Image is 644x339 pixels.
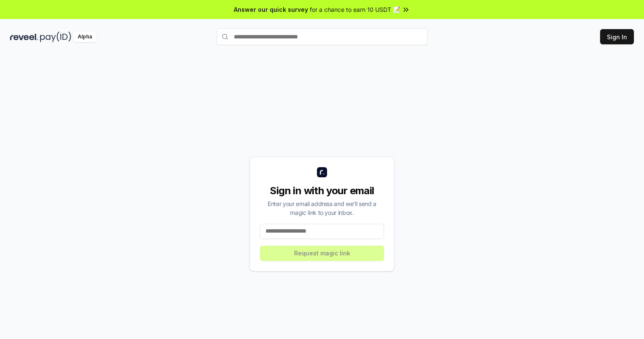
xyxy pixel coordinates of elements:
img: pay_id [40,32,71,42]
div: Enter your email address and we’ll send a magic link to your inbox. [260,199,384,217]
button: Sign In [600,29,634,44]
span: for a chance to earn 10 USDT 📝 [310,5,400,14]
div: Alpha [73,32,97,42]
img: logo_small [317,167,327,177]
span: Answer our quick survey [234,5,308,14]
div: Sign in with your email [260,184,384,198]
img: reveel_dark [10,32,38,42]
